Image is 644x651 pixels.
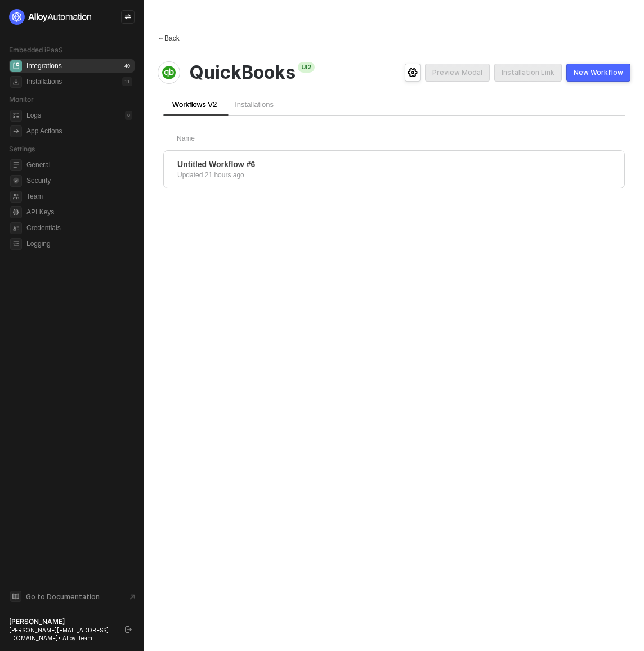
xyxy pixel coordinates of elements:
[9,590,135,603] a: Knowledge Base
[235,100,274,109] span: Installations
[9,9,92,25] img: logo
[177,170,244,180] div: Updated 21 hours ago
[125,626,132,633] span: logout
[125,111,132,120] div: 8
[9,95,34,104] span: Monitor
[10,125,22,137] span: icon-app-actions
[189,62,315,83] span: QuickBooks
[26,190,132,203] span: Team
[10,159,22,171] span: general
[408,68,418,77] span: icon-settings
[26,237,132,250] span: Logging
[172,100,217,109] span: Workflows V2
[122,61,132,70] div: 40
[162,66,176,79] img: integration-icon
[298,62,315,73] span: Integration created with UI2
[177,159,255,170] span: Untitled Workflow #6
[26,111,41,120] div: Logs
[10,76,22,88] span: installations
[26,127,62,136] div: App Actions
[26,221,132,235] span: Credentials
[10,206,22,218] span: api-key
[26,205,132,219] span: API Keys
[122,77,132,86] div: 11
[10,191,22,203] span: team
[26,592,100,601] span: Go to Documentation
[566,64,630,82] button: New Workflow
[10,60,22,72] span: integrations
[10,175,22,187] span: security
[9,145,35,153] span: Settings
[127,591,138,603] span: document-arrow
[26,77,62,87] div: Installations
[124,14,131,20] span: icon-swap
[163,150,625,188] a: Untitled Workflow #6Updated 21 hours ago
[10,238,22,250] span: logging
[26,158,132,172] span: General
[9,626,115,642] div: [PERSON_NAME][EMAIL_ADDRESS][DOMAIN_NAME] • Alloy Team
[9,9,135,25] a: logo
[574,68,623,77] div: New Workflow
[10,591,21,602] span: documentation
[10,222,22,234] span: credentials
[158,34,164,42] span: ←
[26,61,62,71] div: Integrations
[9,46,63,54] span: Embedded iPaaS
[10,110,22,122] span: icon-logs
[26,174,132,187] span: Security
[9,617,115,626] div: [PERSON_NAME]
[158,34,180,43] div: Back
[177,134,376,143] div: Name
